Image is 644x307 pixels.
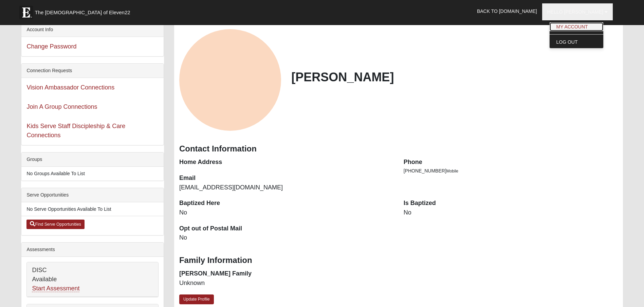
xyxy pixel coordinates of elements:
[21,64,164,78] div: Connection Requests
[21,23,164,37] div: Account Info
[291,70,618,84] h2: [PERSON_NAME]
[179,269,393,278] dt: [PERSON_NAME] Family
[179,255,618,265] h3: Family Information
[21,243,164,257] div: Assessments
[26,220,85,229] a: Find Serve Opportunities
[179,144,618,154] h3: Contact Information
[21,188,164,202] div: Serve Opportunities
[179,208,393,217] dd: No
[179,233,393,242] dd: No
[179,158,393,167] dt: Home Address
[404,199,618,208] dt: Is Baptized
[472,3,542,20] a: Back to [DOMAIN_NAME]
[550,22,603,31] a: My Account
[19,6,33,19] img: Eleven22 logo
[547,9,603,15] span: Hello [PERSON_NAME]
[404,167,618,175] li: [PHONE_NUMBER]
[26,43,76,50] a: Change Password
[404,158,618,167] dt: Phone
[179,174,393,183] dt: Email
[179,183,393,192] dd: [EMAIL_ADDRESS][DOMAIN_NAME]
[21,152,164,167] div: Groups
[26,123,125,139] a: Kids Serve Staff Discipleship & Care Connections
[404,208,618,217] dd: No
[32,285,79,292] a: Start Assessment
[21,167,164,181] li: No Groups Available To List
[179,199,393,208] dt: Baptized Here
[16,2,152,19] a: The [DEMOGRAPHIC_DATA] of Eleven22
[550,38,603,46] a: Log Out
[27,262,158,297] div: DISC Available
[26,84,114,91] a: Vision Ambassador Connections
[35,9,130,16] span: The [DEMOGRAPHIC_DATA] of Eleven22
[179,279,393,288] dd: Unknown
[26,103,97,110] a: Join A Group Connections
[446,169,458,173] span: Mobile
[179,224,393,233] dt: Opt out of Postal Mail
[21,202,164,216] li: No Serve Opportunities Available To List
[179,29,281,131] a: View Fullsize Photo
[179,294,214,304] a: Update Profile
[542,3,613,20] a: Hello [PERSON_NAME]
